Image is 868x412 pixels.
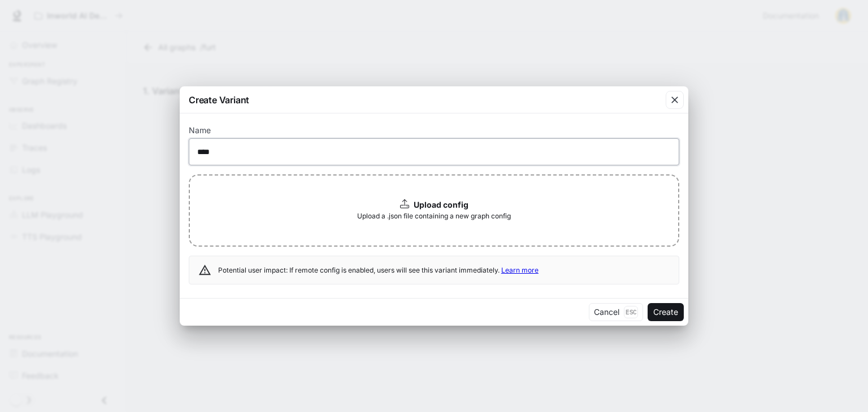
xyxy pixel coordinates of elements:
[414,200,468,209] b: Upload config
[357,211,511,222] span: Upload a .json file containing a new graph config
[624,306,638,318] p: Esc
[189,93,249,107] p: Create Variant
[501,266,539,274] a: Learn more
[218,266,539,274] span: Potential user impact: If remote config is enabled, users will see this variant immediately.
[648,303,684,321] button: Create
[189,126,211,134] p: Name
[589,303,643,321] button: CancelEsc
